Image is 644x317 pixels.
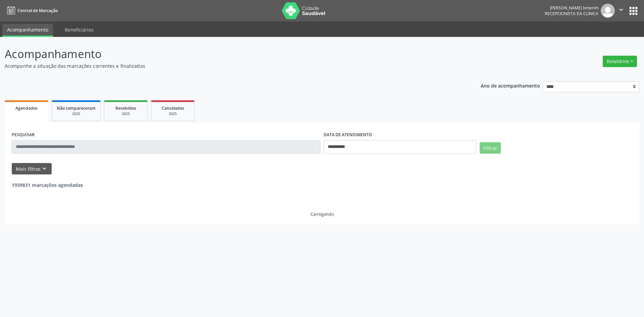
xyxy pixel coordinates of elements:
[17,8,58,13] span: Central de Marcação
[2,24,53,37] a: Acompanhamento
[480,142,501,154] button: Filtrar
[545,5,598,11] div: [PERSON_NAME] Ismerim
[109,111,143,116] div: 2025
[618,6,625,13] i: 
[15,105,38,111] span: Agendados
[12,163,52,175] button: Mais filtroskeyboard_arrow_down
[60,24,98,36] a: Beneficiários
[162,105,184,111] span: Cancelados
[603,56,637,67] button: Relatórios
[601,4,615,18] img: img
[628,5,639,17] button: apps
[311,211,334,217] div: Carregando
[5,46,449,62] p: Acompanhamento
[156,111,190,116] div: 2025
[545,11,598,16] span: Recepcionista da clínica
[481,81,540,90] p: Ano de acompanhamento
[12,182,83,188] strong: 1939831 marcações agendadas
[57,105,96,111] span: Não compareceram
[115,105,136,111] span: Resolvidos
[57,111,96,116] div: 2025
[324,130,372,140] label: DATA DE ATENDIMENTO
[41,165,48,172] i: keyboard_arrow_down
[5,5,58,16] a: Central de Marcação
[5,62,449,69] p: Acompanhe a situação das marcações correntes e finalizadas
[12,130,35,140] label: PESQUISAR
[615,4,628,18] button: 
